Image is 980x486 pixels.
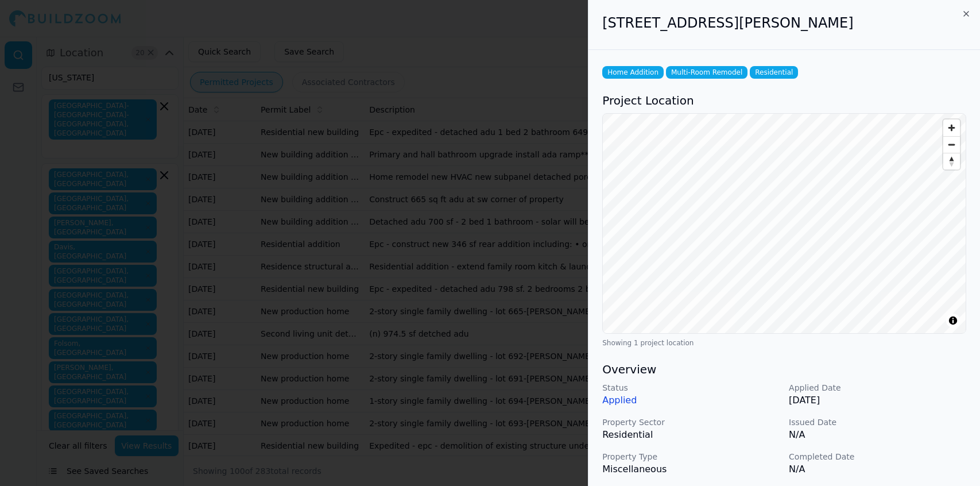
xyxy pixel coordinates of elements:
p: Property Sector [602,416,780,428]
p: Residential [602,428,780,442]
p: [DATE] [789,394,966,407]
button: Zoom out [943,136,960,153]
h2: [STREET_ADDRESS][PERSON_NAME] [602,14,966,32]
p: N/A [789,462,966,476]
p: Completed Date [789,451,966,462]
h3: Project Location [602,92,966,109]
summary: Toggle attribution [946,314,960,327]
span: Multi-Room Remodel [666,66,747,79]
h3: Overview [602,361,966,377]
span: Home Addition [602,66,664,79]
button: Reset bearing to north [943,153,960,169]
p: Status [602,382,780,394]
div: Showing 1 project location [602,338,966,348]
p: Property Type [602,451,780,462]
p: Issued Date [789,416,966,428]
p: Miscellaneous [602,462,780,476]
p: N/A [789,428,966,442]
p: Applied Date [789,382,966,394]
button: Zoom in [943,119,960,136]
canvas: Map [603,114,966,334]
p: Applied [602,394,780,407]
span: Residential [750,66,798,79]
